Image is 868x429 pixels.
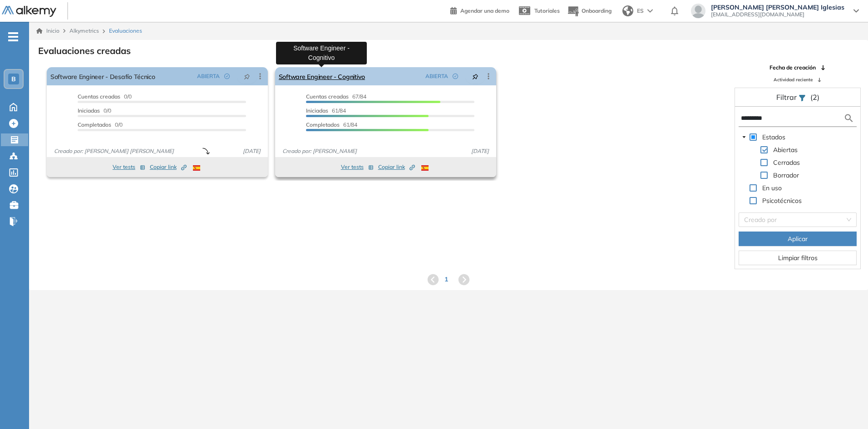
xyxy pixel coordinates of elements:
[425,72,448,80] span: ABIERTA
[460,7,509,14] span: Agendar una demo
[306,121,340,128] span: Completados
[306,93,366,100] span: 67/84
[11,75,16,83] span: B
[773,158,800,167] span: Cerradas
[78,93,132,100] span: 0/0
[279,67,365,85] a: Software Engineer - Cognitivo
[109,27,142,35] span: Evaluaciones
[306,107,328,114] span: Iniciadas
[113,162,145,173] button: Ver tests
[810,92,819,103] span: (2)
[2,6,56,17] img: Logo
[78,121,111,128] span: Completados
[453,74,458,79] span: check-circle
[465,69,485,84] button: pushpin
[739,251,857,265] button: Limpiar filtros
[78,107,100,114] span: Iniciadas
[450,5,509,15] a: Agendar una demo
[378,163,415,171] span: Copiar link
[843,113,854,124] img: search icon
[788,234,808,244] span: Aplicar
[306,121,357,128] span: 61/84
[762,197,802,205] span: Psicotécnicos
[774,76,813,83] span: Actividad reciente
[306,107,346,114] span: 61/84
[739,232,857,246] button: Aplicar
[647,9,653,13] img: arrow
[769,64,816,72] span: Fecha de creación
[50,147,178,155] span: Creado por: [PERSON_NAME] [PERSON_NAME]
[50,67,155,85] a: Software Engineer - Desafío Técnico
[762,133,785,141] span: Estados
[36,27,59,35] a: Inicio
[78,93,120,100] span: Cuentas creadas
[306,93,349,100] span: Cuentas creadas
[760,195,804,206] span: Psicotécnicos
[237,69,257,84] button: pushpin
[771,157,802,168] span: Cerradas
[150,162,187,173] button: Copiar link
[773,146,798,154] span: Abiertas
[150,163,187,171] span: Copiar link
[193,165,200,171] img: ESP
[742,135,746,139] span: caret-down
[582,7,612,14] span: Onboarding
[773,171,799,179] span: Borrador
[472,73,478,80] span: pushpin
[534,7,560,14] span: Tutoriales
[239,147,264,155] span: [DATE]
[341,162,374,173] button: Ver tests
[244,73,250,80] span: pushpin
[279,147,360,155] span: Creado por: [PERSON_NAME]
[276,42,367,64] div: Software Engineer - Cognitivo
[762,184,782,192] span: En uso
[69,27,99,34] span: Alkymetrics
[622,5,633,16] img: world
[760,182,784,193] span: En uso
[378,162,415,173] button: Copiar link
[711,11,844,18] span: [EMAIL_ADDRESS][DOMAIN_NAME]
[711,4,844,11] span: [PERSON_NAME] [PERSON_NAME] Iglesias
[771,170,801,181] span: Borrador
[421,165,429,171] img: ESP
[468,147,493,155] span: [DATE]
[771,144,799,155] span: Abiertas
[637,7,644,15] span: ES
[78,107,111,114] span: 0/0
[567,1,612,21] button: Onboarding
[444,275,448,284] span: 1
[776,93,799,102] span: Filtrar
[78,121,123,128] span: 0/0
[778,253,818,263] span: Limpiar filtros
[197,72,220,80] span: ABIERTA
[8,36,18,38] i: -
[760,132,787,143] span: Estados
[224,74,230,79] span: check-circle
[38,45,131,56] h3: Evaluaciones creadas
